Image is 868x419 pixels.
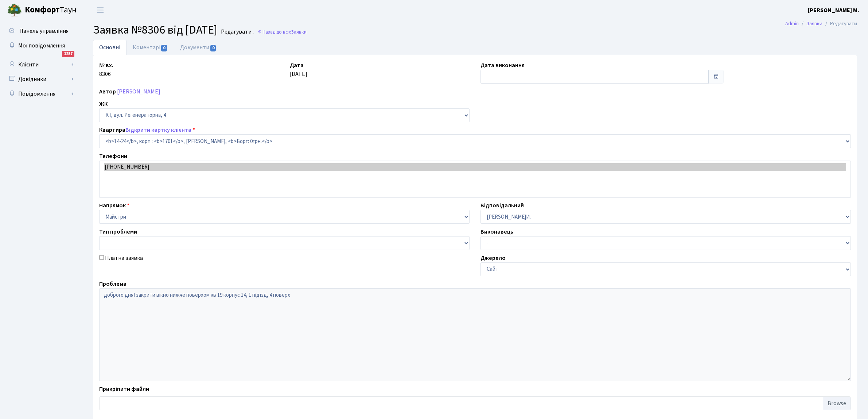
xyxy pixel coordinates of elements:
a: Мої повідомлення1257 [4,38,77,53]
label: Проблема [99,280,126,288]
label: Телефони [99,152,127,161]
a: Довідники [4,72,77,87]
label: Дата [290,61,304,70]
div: [DATE] [284,61,475,84]
span: 0 [210,45,216,51]
label: Дата виконання [480,61,525,70]
label: ЖК [99,100,108,108]
label: Відповідальний [480,201,524,210]
span: Заявка №8306 від [DATE] [93,22,217,38]
label: Прикріпити файли [99,385,149,393]
label: Виконавець [480,227,513,236]
a: Назад до всіхЗаявки [257,28,307,35]
a: Основні [93,40,126,55]
img: logo.png [7,3,22,18]
span: Таун [25,4,77,16]
a: Повідомлення [4,87,77,101]
label: Автор [99,87,116,96]
span: Мої повідомлення [18,42,65,50]
a: Документи [174,40,223,55]
div: 8306 [94,61,284,84]
label: Напрямок [99,201,129,210]
button: Переключити навігацію [91,4,109,16]
b: Комфорт [25,4,60,16]
span: Заявки [291,28,307,35]
option: [PHONE_NUMBER] [104,163,846,171]
b: [PERSON_NAME] М. [808,6,859,14]
label: № вх. [99,61,113,70]
label: Платна заявка [105,254,143,262]
a: Admin [785,20,799,27]
label: Квартира [99,126,195,134]
a: Коментарі [126,40,174,55]
a: Панель управління [4,24,77,38]
textarea: доброго дня! закрити вікно нижче поверхом кв 19 корпус 14, 1 підїзд, 4 поверх [99,288,851,381]
nav: breadcrumb [774,16,868,31]
li: Редагувати [822,20,857,28]
a: [PERSON_NAME] [117,88,160,96]
a: Клієнти [4,57,77,72]
div: 1257 [62,51,74,57]
a: Відкрити картку клієнта [125,126,191,134]
select: ) [99,134,851,148]
span: Панель управління [19,27,69,35]
a: Заявки [806,20,822,27]
a: [PERSON_NAME] М. [808,6,859,15]
label: Джерело [480,254,506,262]
span: 0 [161,45,167,51]
label: Тип проблеми [99,227,137,236]
small: Редагувати . [219,28,254,35]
